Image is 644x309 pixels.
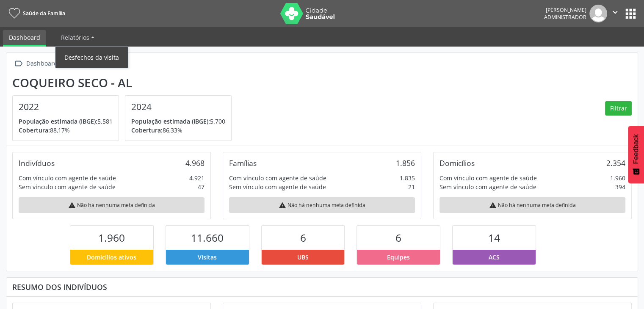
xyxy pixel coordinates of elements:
[488,231,500,245] span: 14
[131,126,225,135] p: 86,33%
[19,182,116,191] div: Sem vínculo com agente de saúde
[544,6,586,14] div: [PERSON_NAME]
[19,174,116,182] div: Com vínculo com agente de saúde
[87,253,136,262] span: Domicílios ativos
[3,30,46,47] a: Dashboard
[68,201,76,209] i: warning
[606,158,625,168] div: 2.354
[605,101,632,116] button: Filtrar
[55,30,100,45] a: Relatórios
[297,253,309,262] span: UBS
[632,134,640,164] span: Feedback
[395,231,401,245] span: 6
[185,158,205,168] div: 4.968
[628,126,644,183] button: Feedback - Mostrar pesquisa
[12,58,25,70] i: 
[61,33,89,41] span: Relatórios
[229,158,257,168] div: Famílias
[439,174,537,182] div: Com vínculo com agente de saúde
[19,158,55,168] div: Indivíduos
[623,6,638,21] button: apps
[439,197,625,213] div: Não há nenhuma meta definida
[439,182,536,191] div: Sem vínculo com agente de saúde
[55,47,128,68] ul: Relatórios
[55,50,128,65] a: Desfechos da visita
[489,253,500,262] span: ACS
[191,231,224,245] span: 11.660
[198,182,205,191] div: 47
[19,126,113,135] p: 88,17%
[589,5,607,22] img: img
[300,231,306,245] span: 6
[610,174,625,182] div: 1.960
[396,158,415,168] div: 1.856
[98,231,125,245] span: 1.960
[19,117,97,125] span: População estimada (IBGE):
[489,201,497,209] i: warning
[387,253,410,262] span: Equipes
[611,8,620,17] i: 
[131,126,163,134] span: Cobertura:
[189,174,205,182] div: 4.921
[131,117,210,125] span: População estimada (IBGE):
[408,182,415,191] div: 21
[12,282,632,292] div: Resumo dos indivíduos
[19,102,113,112] h4: 2022
[25,58,59,70] div: Dashboard
[19,126,50,134] span: Cobertura:
[131,102,225,112] h4: 2024
[279,201,286,209] i: warning
[229,197,415,213] div: Não há nenhuma meta definida
[23,10,65,17] span: Saúde da Família
[607,5,623,22] button: 
[12,76,238,90] div: Coqueiro Seco - AL
[229,174,326,182] div: Com vínculo com agente de saúde
[229,182,326,191] div: Sem vínculo com agente de saúde
[544,14,586,21] span: Administrador
[615,182,625,191] div: 394
[12,58,59,70] a:  Dashboard
[439,158,475,168] div: Domicílios
[19,197,205,213] div: Não há nenhuma meta definida
[198,253,217,262] span: Visitas
[19,117,113,126] p: 5.581
[400,174,415,182] div: 1.835
[131,117,225,126] p: 5.700
[6,6,65,20] a: Saúde da Família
